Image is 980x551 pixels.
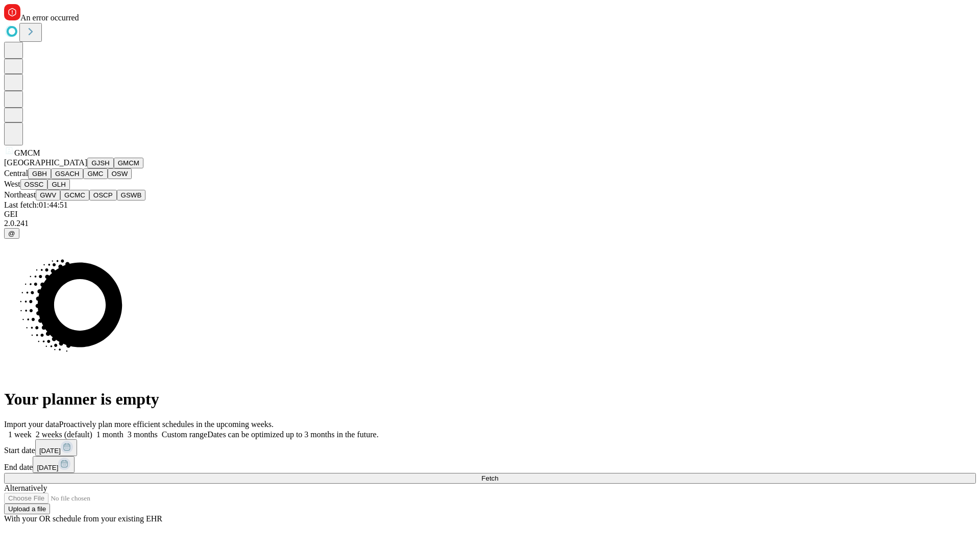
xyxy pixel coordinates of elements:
span: West [4,180,20,188]
span: [DATE] [39,447,61,455]
span: An error occurred [20,13,79,22]
span: Import your data [4,420,59,429]
button: GSWB [117,190,146,201]
span: Fetch [481,474,498,482]
button: Fetch [4,473,976,484]
span: Central [4,169,28,178]
button: GSACH [51,168,83,179]
span: 1 month [96,430,124,439]
button: @ [4,228,19,239]
span: [DATE] [37,464,58,471]
span: Custom range [162,430,207,439]
span: @ [8,230,15,237]
button: GBH [28,168,51,179]
span: Dates can be optimized up to 3 months in the future. [207,430,378,439]
button: GMC [83,168,107,179]
span: 1 week [8,430,32,439]
button: Upload a file [4,504,50,514]
button: OSSC [20,179,48,190]
div: GEI [4,210,976,219]
div: End date [4,456,976,473]
button: GWV [36,190,60,201]
h1: Your planner is empty [4,390,976,409]
div: Start date [4,439,976,456]
span: GMCM [14,148,40,157]
button: GMCM [114,158,143,168]
button: [DATE] [33,456,75,473]
button: OSW [108,168,132,179]
button: GLH [47,179,69,190]
div: 2.0.241 [4,219,976,228]
button: GCMC [60,190,89,201]
button: GJSH [87,158,114,168]
button: OSCP [89,190,117,201]
span: With your OR schedule from your existing EHR [4,514,162,523]
span: Last fetch: 01:44:51 [4,201,68,209]
span: [GEOGRAPHIC_DATA] [4,158,87,167]
span: Proactively plan more efficient schedules in the upcoming weeks. [59,420,274,429]
span: Alternatively [4,484,47,492]
span: 2 weeks (default) [36,430,92,439]
button: [DATE] [35,439,77,456]
span: 3 months [128,430,158,439]
span: Northeast [4,190,36,199]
